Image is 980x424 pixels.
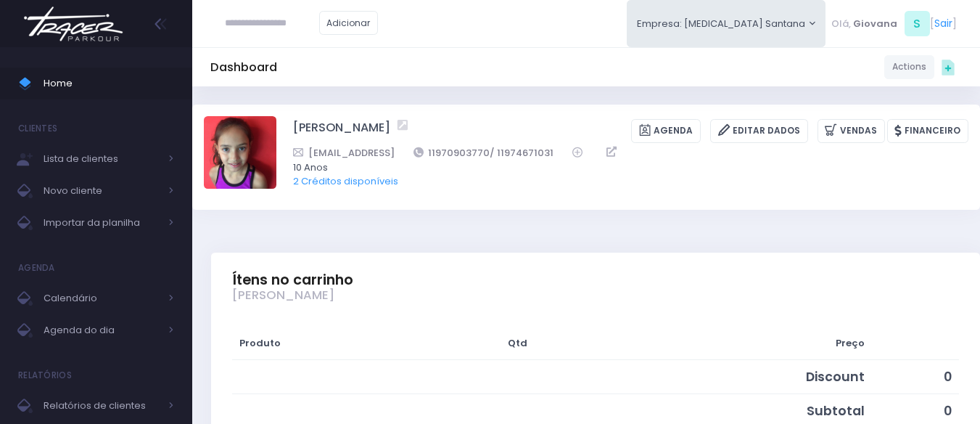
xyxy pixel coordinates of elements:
span: Olá, [831,17,851,31]
span: S [905,11,930,36]
a: Vendas [818,119,885,143]
span: Relatórios de clientes [44,396,160,415]
h5: Dashboard [210,60,277,75]
span: [PERSON_NAME] [232,288,334,303]
span: Ítens no carrinho [232,272,353,288]
h4: Relatórios [18,361,72,390]
td: 0 [871,360,958,394]
th: Qtd [451,327,584,360]
img: BEATRIZ PIVATO [204,116,276,189]
a: Actions [884,55,934,79]
th: Preço [584,327,871,360]
a: Sair [934,16,952,31]
span: Importar da planilha [44,213,160,232]
a: Adicionar [319,11,379,35]
a: 11970903770/ 11974671031 [413,145,554,160]
span: 10 Anos [293,160,950,175]
span: Agenda do dia [44,321,160,340]
a: [EMAIL_ADDRESS] [293,145,395,160]
a: Editar Dados [710,119,808,143]
th: Produto [232,327,451,360]
span: Novo cliente [44,182,160,200]
span: Calendário [44,289,160,308]
span: Home [44,74,174,93]
h4: Clientes [18,114,57,143]
span: Giovana [853,17,897,31]
h4: Agenda [18,253,55,282]
div: [ ] [825,7,962,40]
a: Agenda [631,119,701,143]
span: Lista de clientes [44,150,160,168]
td: Discount [584,360,871,394]
a: [PERSON_NAME] [293,119,390,143]
a: Financeiro [887,119,968,143]
a: 2 Créditos disponíveis [293,174,398,188]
